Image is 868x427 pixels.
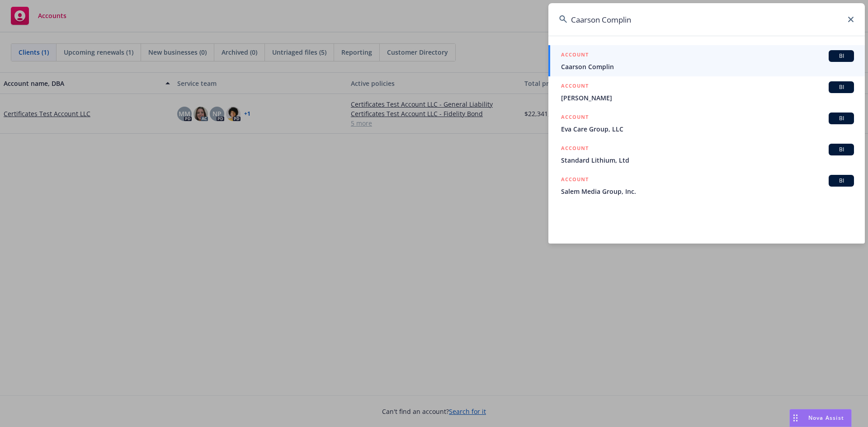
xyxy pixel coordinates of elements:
h5: ACCOUNT [561,175,589,186]
span: BI [832,114,850,122]
span: [PERSON_NAME] [561,93,854,103]
span: BI [832,177,850,185]
span: BI [832,145,850,154]
span: BI [832,52,850,60]
a: ACCOUNTBI[PERSON_NAME] [548,76,865,108]
h5: ACCOUNT [561,81,589,92]
span: Salem Media Group, Inc. [561,187,854,196]
button: Nova Assist [789,409,852,427]
span: Eva Care Group, LLC [561,124,854,134]
a: ACCOUNTBIEva Care Group, LLC [548,108,865,139]
span: Caarson Complin [561,62,854,71]
span: Nova Assist [808,414,844,422]
a: ACCOUNTBIStandard Lithium, Ltd [548,139,865,170]
h5: ACCOUNT [561,50,589,61]
div: Drag to move [790,409,801,427]
h5: ACCOUNT [561,113,589,123]
span: Standard Lithium, Ltd [561,155,854,165]
a: ACCOUNTBISalem Media Group, Inc. [548,170,865,201]
input: Search... [548,3,865,36]
span: BI [832,83,850,91]
a: ACCOUNTBICaarson Complin [548,45,865,76]
h5: ACCOUNT [561,144,589,155]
